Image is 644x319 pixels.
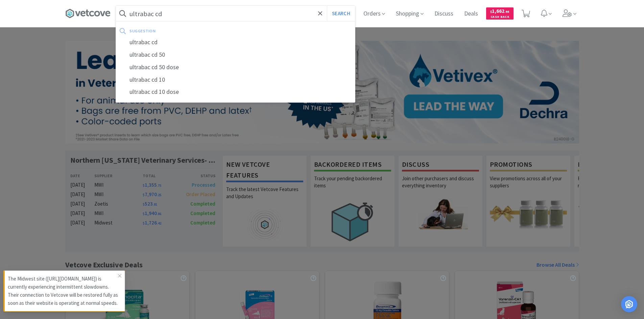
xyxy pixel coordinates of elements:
[461,11,481,17] a: Deals
[116,49,355,61] div: ultrabac cd 50
[116,86,355,98] div: ultrabac cd 10 dose
[621,296,637,312] div: Open Intercom Messenger
[116,74,355,86] div: ultrabac cd 10
[129,26,253,36] div: suggestion
[504,9,509,14] span: . 95
[490,15,509,20] span: Cash Back
[490,9,492,14] span: $
[116,36,355,49] div: ultrabac cd
[432,11,456,17] a: Discuss
[8,275,118,307] p: The Midwest site ([URL][DOMAIN_NAME]) is currently experiencing intermittent slowdowns. Their con...
[327,6,355,21] button: Search
[486,4,514,23] a: $1,662.95Cash Back
[116,61,355,74] div: ultrabac cd 50 dose
[116,6,355,21] input: Search by item, sku, manufacturer, ingredient, size...
[490,8,509,14] span: 1,662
